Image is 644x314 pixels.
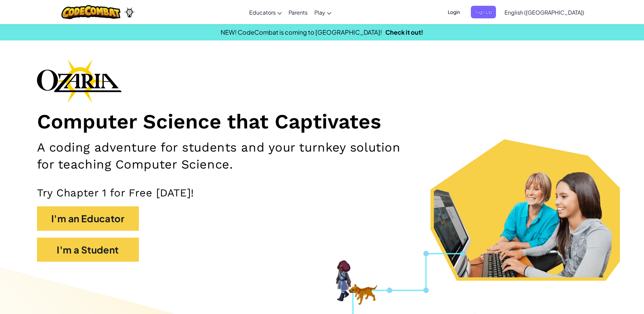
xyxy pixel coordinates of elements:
[246,3,285,21] a: Educators
[314,9,325,16] span: Play
[285,3,311,21] a: Parents
[37,186,607,199] p: Try Chapter 1 for Free [DATE]!
[37,206,139,231] button: I'm an Educator
[221,28,382,36] span: NEW! CodeCombat is coming to [GEOGRAPHIC_DATA]!
[124,7,135,17] img: Ozaria
[37,238,139,262] button: I'm a Student
[504,9,584,16] span: English ([GEOGRAPHIC_DATA])
[37,59,122,103] img: Ozaria branding logo
[471,6,496,18] button: Sign Up
[385,28,423,36] a: Check it out!
[444,6,464,18] button: Login
[37,139,419,173] h2: A coding adventure for students and your turnkey solution for teaching Computer Science.
[61,5,121,19] img: CodeCombat logo
[249,9,276,16] span: Educators
[37,109,607,134] h1: Computer Science that Captivates
[501,3,588,21] a: English ([GEOGRAPHIC_DATA])
[311,3,335,21] a: Play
